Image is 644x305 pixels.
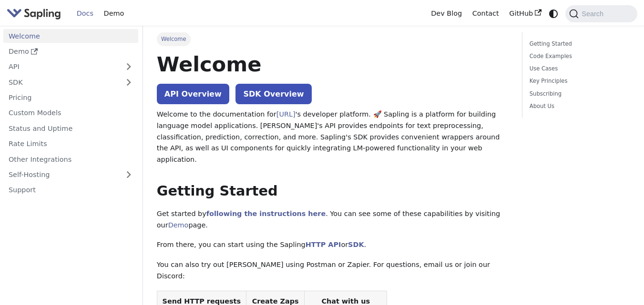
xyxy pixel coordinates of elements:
[3,152,138,166] a: Other Integrations
[3,137,138,151] a: Rate Limits
[157,259,509,282] p: You can also try out [PERSON_NAME] using Postman or Zapier. For questions, email us or join our D...
[7,7,61,20] img: Sapling.ai
[547,7,561,20] button: Switch between dark and light mode (currently system mode)
[235,84,311,104] a: SDK Overview
[7,7,64,20] a: Sapling.aiSapling.ai
[157,32,509,46] nav: Breadcrumbs
[3,183,138,197] a: Support
[467,6,504,21] a: Contact
[3,75,119,89] a: SDK
[157,239,509,251] p: From there, you can start using the Sapling or .
[157,51,509,77] h1: Welcome
[3,91,138,105] a: Pricing
[579,10,609,18] span: Search
[3,106,138,120] a: Custom Models
[276,110,296,118] a: [URL]
[119,60,138,74] button: Expand sidebar category 'API'
[530,64,627,73] a: Use Cases
[3,60,119,74] a: API
[3,45,138,59] a: Demo
[157,32,191,46] span: Welcome
[530,102,627,111] a: About Us
[157,84,229,104] a: API Overview
[119,75,138,89] button: Expand sidebar category 'SDK'
[348,241,364,248] a: SDK
[168,221,189,229] a: Demo
[99,6,129,21] a: Demo
[157,183,509,200] h2: Getting Started
[530,77,627,86] a: Key Principles
[157,109,509,166] p: Welcome to the documentation for 's developer platform. 🚀 Sapling is a platform for building lang...
[3,168,138,182] a: Self-Hosting
[504,6,546,21] a: GitHub
[530,52,627,61] a: Code Examples
[530,39,627,49] a: Getting Started
[565,5,637,22] button: Search (Command+K)
[72,6,99,21] a: Docs
[206,210,326,217] a: following the instructions here
[3,121,138,135] a: Status and Uptime
[157,208,509,231] p: Get started by . You can see some of these capabilities by visiting our page.
[306,241,341,248] a: HTTP API
[426,6,467,21] a: Dev Blog
[530,89,627,98] a: Subscribing
[3,29,138,43] a: Welcome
